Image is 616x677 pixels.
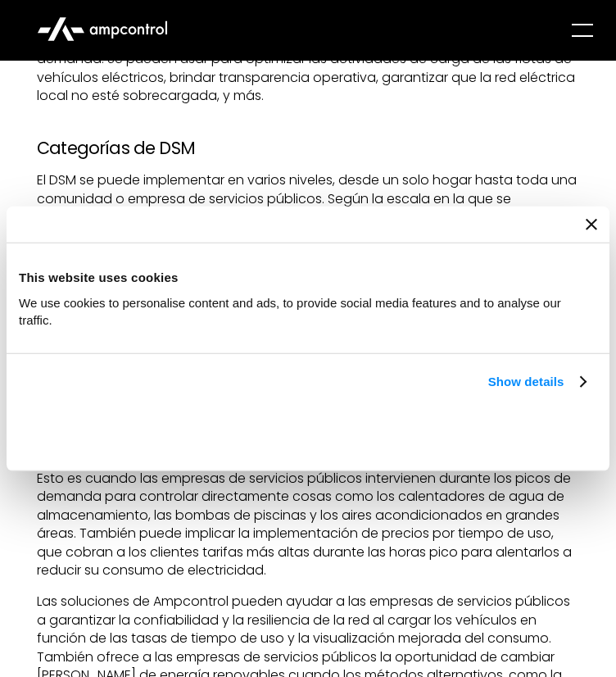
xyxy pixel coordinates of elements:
button: Okay [406,410,597,457]
a: Show details [488,372,585,392]
div: This website uses cookies [19,268,597,288]
p: El DSM se puede implementar en varios niveles, desde un solo hogar hasta toda una comunidad o emp... [37,171,579,226]
p: Esto es cuando las empresas de servicios públicos intervienen durante los picos de demanda para c... [37,470,579,579]
span: We use cookies to personalise content and ads, to provide social media features and to analyse ou... [19,295,561,326]
div: menu [553,7,605,53]
h3: Categorías de DSM [37,139,579,159]
button: Close banner [586,219,597,230]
